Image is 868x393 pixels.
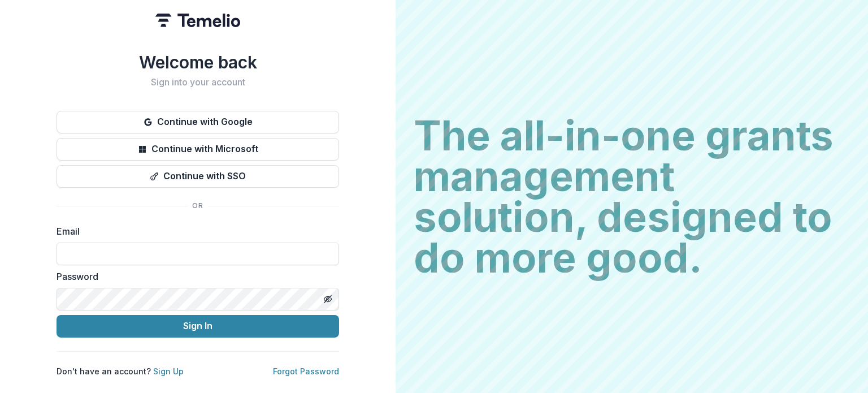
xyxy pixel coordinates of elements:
[57,224,332,238] label: Email
[57,52,339,72] h1: Welcome back
[319,290,337,308] button: Toggle password visibility
[57,315,339,338] button: Sign In
[57,270,332,283] label: Password
[57,77,339,88] h2: Sign into your account
[57,165,339,188] button: Continue with SSO
[57,365,184,377] p: Don't have an account?
[57,111,339,133] button: Continue with Google
[57,138,339,161] button: Continue with Microsoft
[155,14,240,27] img: Temelio
[273,366,339,376] a: Forgot Password
[153,366,184,376] a: Sign Up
